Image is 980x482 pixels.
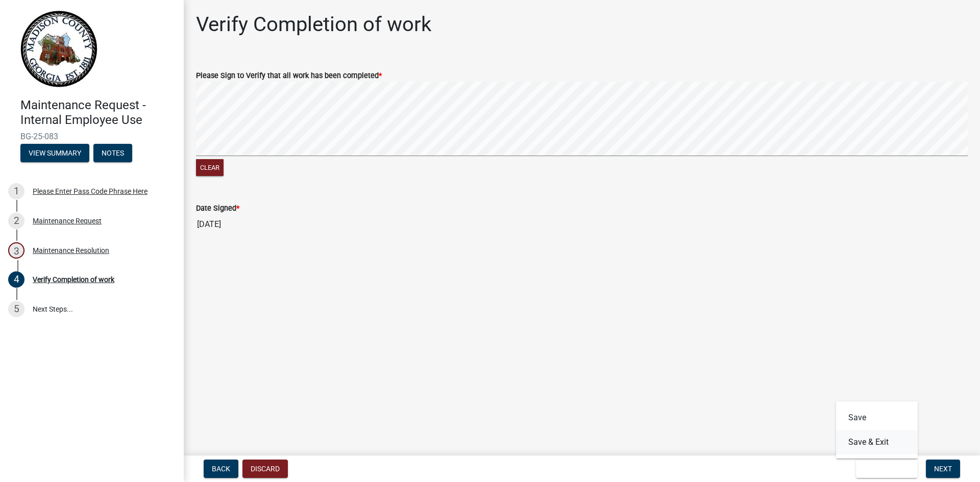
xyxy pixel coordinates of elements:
label: Please Sign to Verify that all work has been completed [196,72,382,80]
img: Madison County, Georgia [20,11,97,87]
button: View Summary [20,144,89,162]
div: Maintenance Request [33,217,102,224]
div: Please Enter Pass Code Phrase Here [33,188,148,195]
span: Back [212,465,230,473]
button: Save & Exit [836,430,918,454]
div: Save & Exit [836,401,918,459]
wm-modal-confirm: Summary [20,149,89,158]
span: BG-25-083 [20,132,163,141]
button: Notes [93,144,132,162]
div: 4 [8,271,24,288]
button: Save [836,405,918,430]
div: 3 [8,242,24,259]
h4: Maintenance Request - Internal Employee Use [20,98,176,128]
div: 1 [8,183,24,199]
button: Clear [196,159,224,176]
div: 5 [8,301,24,317]
h1: Verify Completion of work [196,12,431,37]
button: Back [204,460,238,478]
wm-modal-confirm: Notes [93,149,132,158]
div: Maintenance Resolution [33,247,109,254]
span: Next [934,465,952,473]
button: Discard [242,460,288,478]
span: Save & Exit [864,465,903,473]
label: Date Signed [196,205,239,212]
button: Next [926,460,960,478]
button: Save & Exit [856,460,918,478]
div: Verify Completion of work [33,276,114,283]
div: 2 [8,213,24,229]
